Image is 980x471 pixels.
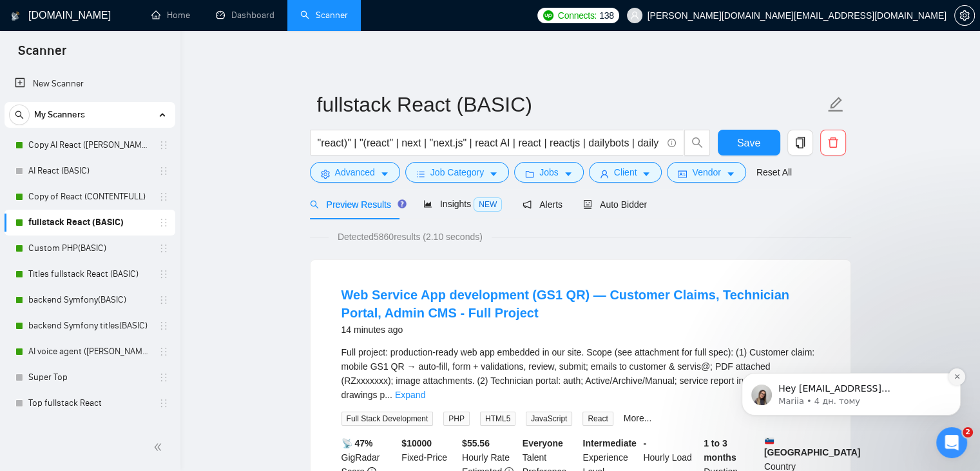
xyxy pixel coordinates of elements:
iframe: Intercom live chat [936,427,967,458]
span: user [600,169,609,179]
span: caret-down [489,169,498,179]
span: 2 [963,427,973,437]
a: homeHome [151,10,190,21]
span: holder [159,398,169,408]
span: HTML5 [480,412,515,426]
b: 1 to 3 months [704,438,736,463]
span: setting [321,169,330,179]
a: Top fullstack React [28,390,151,416]
span: My Scanners [34,102,85,128]
span: Alerts [523,199,562,210]
span: search [685,137,709,148]
a: Super Top [28,365,151,390]
span: info-circle [668,139,676,147]
a: dashboardDashboard [216,10,274,21]
span: holder [159,269,169,279]
span: robot [583,200,592,209]
a: Expand [395,390,425,400]
input: Scanner name... [317,88,825,121]
span: search [310,200,319,209]
span: Advanced [335,165,375,179]
input: Search Freelance Jobs... [318,135,662,151]
span: React [582,412,613,426]
a: searchScanner [300,10,348,21]
button: copy [787,130,813,155]
span: JavaScript [526,412,572,426]
div: message notification from Mariia, 4 дн. тому. Hey bitkovmichael@gmail.com, Looks like your Upwork... [19,81,238,124]
b: - [643,438,646,448]
button: delete [820,130,846,155]
span: idcard [678,169,687,179]
a: fullstack React([PERSON_NAME]) [28,416,151,442]
span: holder [159,192,169,202]
button: setting [954,5,975,26]
span: edit [827,96,844,113]
a: setting [954,10,975,21]
span: folder [525,169,534,179]
span: Auto Bidder [583,199,647,210]
b: $ 55.56 [462,438,490,448]
a: Copy AI React ([PERSON_NAME]) [28,132,151,158]
img: Profile image for Mariia [29,93,50,114]
button: Save [718,130,780,155]
span: user [630,11,639,20]
span: holder [159,346,169,357]
div: 14 minutes ago [341,322,820,337]
a: New Scanner [15,71,165,97]
span: Insights [423,199,502,209]
span: Full Stack Development [341,412,434,426]
b: Everyone [523,438,563,448]
span: double-left [153,441,166,454]
p: Message from Mariia, sent 4 дн. тому [56,104,222,115]
a: Copy of React (CONTENTFULL) [28,184,151,210]
span: caret-down [726,169,735,179]
span: area-chart [423,199,432,208]
span: copy [788,137,812,148]
a: Titles fullstack React (BASIC) [28,261,151,287]
span: Full project: production-ready web app embedded in our site. Scope (see attachment for full spec)... [341,347,815,400]
span: setting [955,10,974,21]
span: holder [159,372,169,383]
img: upwork-logo.png [543,10,553,21]
span: Vendor [692,165,720,179]
span: holder [159,243,169,254]
span: holder [159,295,169,305]
a: AI React (BASIC) [28,158,151,184]
div: Tooltip anchor [396,198,408,210]
span: Client [614,165,637,179]
span: Save [737,135,760,151]
button: folderJobscaret-down [514,162,584,183]
a: backend Symfony(BASIC) [28,287,151,313]
span: Scanner [8,41,77,68]
b: Intermediate [583,438,637,448]
span: caret-down [564,169,573,179]
button: userClientcaret-down [589,162,662,183]
img: logo [11,6,20,26]
a: Custom PHP(BASIC) [28,235,151,261]
li: New Scanner [5,71,175,97]
a: Web Service App development (GS1 QR) — Customer Claims, Technician Portal, Admin CMS - Full Project [341,288,789,320]
span: holder [159,166,169,176]
span: Hey [EMAIL_ADDRESS][DOMAIN_NAME], Looks like your Upwork agency SmartWayLabs ran out of connects.... [56,92,222,268]
button: idcardVendorcaret-down [667,162,745,183]
span: Job Category [430,165,484,179]
div: Full project: production-ready web app embedded in our site. Scope (see attachment for full spec)... [341,345,820,402]
span: caret-down [642,169,651,179]
a: fullstack React (BASIC) [28,210,151,235]
img: 🇸🇮 [765,436,774,445]
a: backend Symfony titles(BASIC) [28,313,151,339]
span: PHP [443,412,470,426]
span: 138 [599,8,613,23]
span: holder [159,140,169,150]
a: Reset All [756,165,792,179]
span: Connects: [558,8,597,23]
button: Dismiss notification [226,77,243,94]
b: [GEOGRAPHIC_DATA] [764,436,861,457]
iframe: Intercom notifications повідомлення [722,292,980,436]
span: Jobs [539,165,559,179]
span: holder [159,217,169,228]
span: ... [385,390,392,400]
a: AI voice agent ([PERSON_NAME]) [28,339,151,365]
span: notification [523,200,532,209]
button: search [9,105,30,125]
